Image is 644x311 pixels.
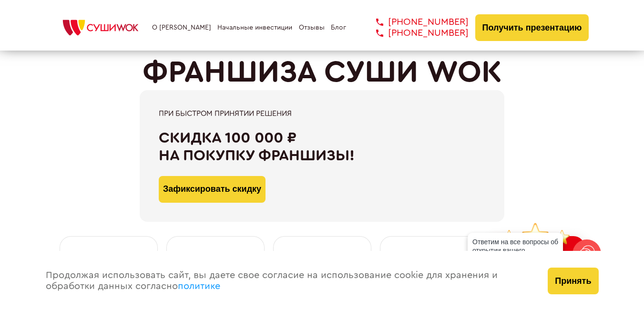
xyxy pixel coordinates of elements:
[36,251,539,311] div: Продолжая использовать сайт, вы даете свое согласие на использование cookie для хранения и обрабо...
[159,176,266,203] button: Зафиксировать скидку
[331,24,346,31] a: Блог
[217,24,292,31] a: Начальные инвестиции
[362,28,469,39] a: [PHONE_NUMBER]
[55,17,146,38] img: СУШИWOK
[143,55,502,90] h1: ФРАНШИЗА СУШИ WOK
[299,24,325,31] a: Отзывы
[475,14,589,41] button: Получить презентацию
[468,233,563,268] div: Ответим на все вопросы об открытии вашего [PERSON_NAME]!
[159,109,485,118] div: При быстром принятии решения
[159,129,485,165] div: Скидка 100 000 ₽ на покупку франшизы!
[152,24,211,31] a: О [PERSON_NAME]
[362,17,469,28] a: [PHONE_NUMBER]
[548,268,598,294] button: Принять
[178,281,220,291] a: политике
